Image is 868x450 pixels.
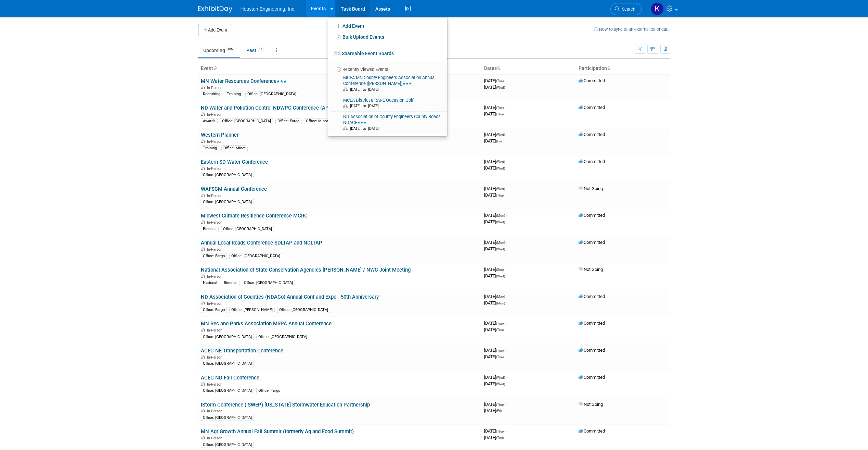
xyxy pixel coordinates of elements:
div: Office: Minot [221,145,248,151]
span: (Thu) [496,112,504,116]
span: [DATE] [484,138,502,143]
span: (Wed) [496,274,505,278]
div: Office: Fargo [275,118,301,124]
img: In-Person Event [201,193,205,197]
span: [DATE] [484,428,506,434]
span: (Sun) [496,268,504,272]
span: [DATE] [484,105,506,110]
span: (Wed) [496,133,505,137]
span: (Wed) [496,187,505,191]
span: (Mon) [496,214,505,217]
a: ACEC ND Fall Conference [201,375,259,381]
img: In-Person Event [201,382,205,386]
span: Committed [579,428,605,434]
span: Houston Engineering, Inc. [241,6,296,12]
span: (Wed) [496,160,505,164]
div: Office: [GEOGRAPHIC_DATA] [201,442,254,448]
span: [DATE] [484,435,504,440]
span: Committed [579,294,605,299]
a: ND Water and Pollution Control NDWPC Conference (APWA ND Chapter awards) [201,105,384,111]
div: Recruiting [201,91,222,97]
span: Not Going [579,186,603,191]
span: [DATE] [484,375,507,380]
span: (Thu) [496,328,504,332]
span: [DATE] [484,381,505,386]
img: In-Person Event [201,409,205,412]
a: ND Association of Counties (NDACo) Annual Conf and Expo - 50th Anniversary [201,294,379,300]
span: Committed [579,78,605,83]
span: [DATE] [484,78,506,83]
a: Eastern SD Water Conference [201,159,268,165]
span: (Thu) [496,429,504,433]
span: - [505,348,506,353]
span: (Thu) [496,403,504,407]
span: (Mon) [496,301,505,305]
div: Office: [GEOGRAPHIC_DATA] [201,388,254,394]
span: In-Person [207,355,224,360]
img: In-Person Event [201,166,205,170]
span: In-Person [207,220,224,225]
span: 67 [257,47,264,52]
a: Western Planner [201,132,238,138]
span: Committed [579,240,605,245]
img: In-Person Event [201,355,205,359]
li: Recently Viewed Events: [328,62,447,73]
a: Sort by Event Name [213,65,217,71]
div: Office: Fargo [201,253,227,259]
img: In-Person Event [201,436,205,439]
span: (Mon) [496,295,505,299]
span: - [505,402,506,407]
a: Shareable Event Boards [328,47,447,60]
img: In-Person Event [201,301,205,305]
a: Midwest Climate Resilience Conference MCRC [201,213,308,219]
a: Add Event [328,20,447,32]
span: In-Person [207,382,224,387]
span: (Wed) [496,86,505,89]
span: [DATE] [484,273,505,278]
span: In-Person [207,193,224,198]
div: Office: [GEOGRAPHIC_DATA] [201,415,254,421]
span: Search [620,7,635,12]
a: Upcoming106 [198,44,240,57]
div: Office: [GEOGRAPHIC_DATA] [201,334,254,340]
div: Office: [PERSON_NAME] [229,307,275,313]
span: Committed [579,375,605,380]
span: In-Person [207,409,224,413]
span: [DATE] [484,327,504,332]
span: - [506,240,507,245]
div: Training [225,91,243,97]
span: [DATE] [484,159,507,164]
a: MCEA District 8 RARE Occasion Golf [DATE] to [DATE] [330,95,444,112]
div: Biennial [222,280,239,286]
div: Awards [201,118,218,124]
a: ACEC NE Transportation Conference [201,348,283,354]
span: Committed [579,132,605,137]
div: Office: [GEOGRAPHIC_DATA] [201,199,254,205]
img: In-Person Event [201,274,205,278]
img: ExhibitDay [198,6,232,13]
span: - [506,132,507,137]
span: In-Person [207,166,224,171]
span: [DATE] [484,348,506,353]
span: Committed [579,213,605,218]
span: (Wed) [496,220,505,224]
img: In-Person Event [201,112,205,116]
span: (Wed) [496,166,505,170]
span: (Wed) [496,376,505,379]
span: [DATE] to [DATE] [350,126,382,131]
a: Sort by Participation Type [607,65,610,71]
img: In-Person Event [201,328,205,332]
span: In-Person [207,86,224,90]
span: [DATE] [484,240,507,245]
span: [DATE] [484,186,507,191]
span: [DATE] [484,111,504,116]
span: [DATE] to [DATE] [350,104,382,108]
img: In-Person Event [201,139,205,143]
span: (Wed) [496,247,505,251]
img: Kendra Jensen [651,2,664,15]
span: [DATE] [484,219,505,224]
span: Committed [579,321,605,326]
img: In-Person Event [201,220,205,224]
span: - [505,267,506,272]
span: [DATE] [484,213,507,218]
